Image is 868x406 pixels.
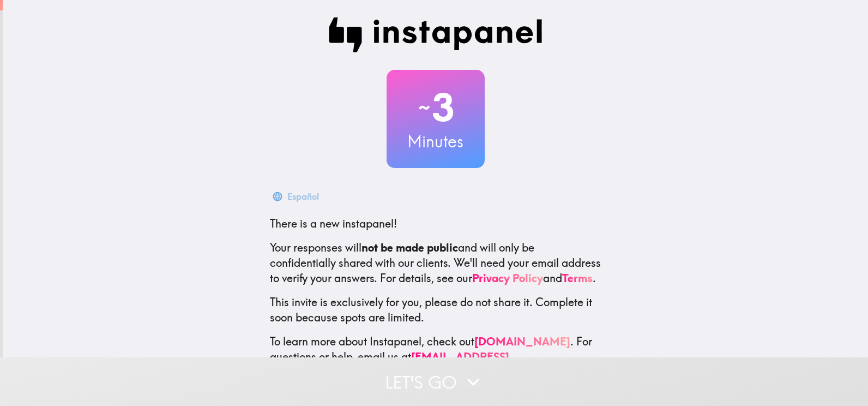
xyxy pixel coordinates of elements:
[417,91,432,124] span: ~
[287,189,319,204] div: Español
[270,240,601,286] p: Your responses will and will only be confidentially shared with our clients. We'll need your emai...
[562,271,593,285] a: Terms
[270,334,601,380] p: To learn more about Instapanel, check out . For questions or help, email us at .
[472,271,543,285] a: Privacy Policy
[270,295,601,325] p: This invite is exclusively for you, please do not share it. Complete it soon because spots are li...
[329,17,542,52] img: Instapanel
[270,217,397,230] span: There is a new instapanel!
[387,130,485,153] h3: Minutes
[387,85,485,130] h2: 3
[270,186,323,207] button: Español
[361,241,458,254] b: not be made public
[474,335,570,348] a: [DOMAIN_NAME]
